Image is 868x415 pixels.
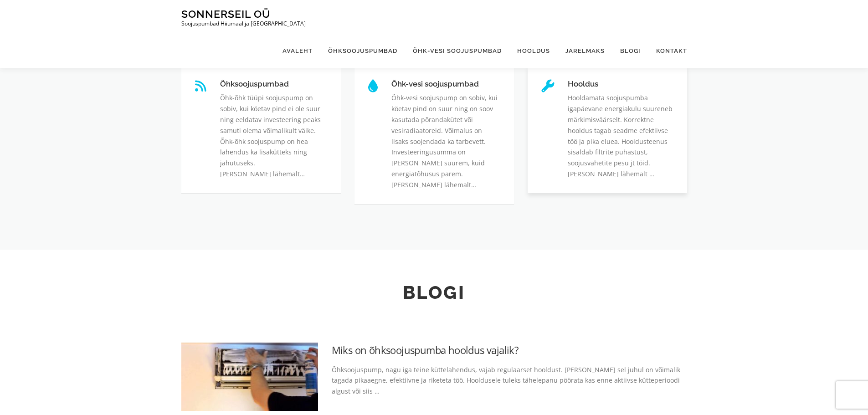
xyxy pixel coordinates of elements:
h2: Blogi [181,282,687,303]
a: Järelmaks [558,34,612,68]
a: Sonnerseil OÜ [181,8,270,20]
a: Blogi [612,34,648,68]
a: Miks on õhksoojuspumba hooldus vajalik? [332,343,519,357]
a: Kontakt [648,34,687,68]
p: Soojuspumbad Hiiumaal ja [GEOGRAPHIC_DATA] [181,20,306,27]
p: Õhksoojuspump, nagu iga teine küttelahendus, vajab regulaarset hooldust. [PERSON_NAME] sel juhul ... [332,364,687,397]
a: Õhksoojuspumbad [320,34,405,68]
a: Hooldus [509,34,558,68]
a: Avaleht [275,34,320,68]
a: Õhk-vesi soojuspumbad [405,34,509,68]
